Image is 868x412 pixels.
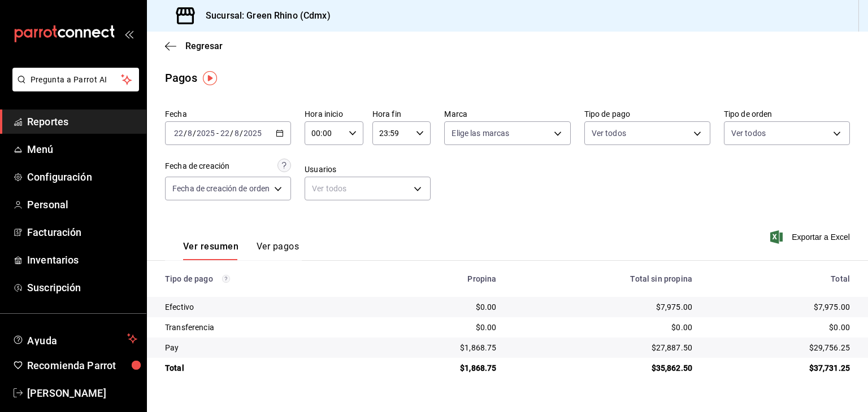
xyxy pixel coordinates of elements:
[27,252,137,268] span: Inventarios
[165,274,363,283] div: Tipo de pago
[710,362,850,374] div: $37,731.25
[184,129,187,138] span: /
[165,110,291,118] label: Fecha
[31,74,121,86] span: Pregunta a Parrot AI
[165,342,363,353] div: Pay
[165,322,363,333] div: Transferencia
[222,275,230,283] svg: Los pagos realizados con Pay y otras terminales son montos brutos.
[27,280,137,295] span: Suscripción
[710,342,850,353] div: $29,756.25
[124,29,133,38] button: open_drawer_menu
[27,142,137,157] span: Menú
[216,129,219,138] span: -
[372,110,431,118] label: Hora fin
[584,110,710,118] label: Tipo de pago
[592,128,626,139] span: Ver todos
[724,110,850,118] label: Tipo de orden
[710,274,850,283] div: Total
[165,160,229,172] div: Fecha de creación
[165,69,197,86] div: Pagos
[710,322,850,333] div: $0.00
[27,114,137,129] span: Reportes
[172,183,270,194] span: Fecha de creación de orden
[305,177,431,200] div: Ver todos
[731,128,766,139] span: Ver todos
[381,274,497,283] div: Propina
[381,342,497,353] div: $1,868.75
[165,41,223,51] button: Regresar
[381,362,497,374] div: $1,868.75
[173,129,184,138] input: --
[240,129,243,138] span: /
[183,241,299,260] div: navigation tabs
[165,301,363,313] div: Efectivo
[514,322,692,333] div: $0.00
[381,322,497,333] div: $0.00
[243,129,262,138] input: ----
[710,301,850,313] div: $7,975.00
[187,129,193,138] input: --
[305,165,431,173] label: Usuarios
[197,9,331,23] h3: Sucursal: Green Rhino (Cdmx)
[452,128,509,139] span: Elige las marcas
[27,358,137,373] span: Recomienda Parrot
[230,129,233,138] span: /
[27,169,137,185] span: Configuración
[444,110,570,118] label: Marca
[183,241,238,260] button: Ver resumen
[514,342,692,353] div: $27,887.50
[305,110,363,118] label: Hora inicio
[165,362,363,374] div: Total
[8,82,139,94] a: Pregunta a Parrot AI
[257,241,299,260] button: Ver pagos
[185,41,223,51] span: Regresar
[772,230,850,244] button: Exportar a Excel
[220,129,230,138] input: --
[234,129,240,138] input: --
[514,362,692,374] div: $35,862.50
[27,385,137,401] span: [PERSON_NAME]
[27,197,137,212] span: Personal
[27,332,123,345] span: Ayuda
[381,301,497,313] div: $0.00
[27,225,137,240] span: Facturación
[514,301,692,313] div: $7,975.00
[12,68,139,91] button: Pregunta a Parrot AI
[203,71,217,85] img: Tooltip marker
[514,274,692,283] div: Total sin propina
[193,129,196,138] span: /
[196,129,215,138] input: ----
